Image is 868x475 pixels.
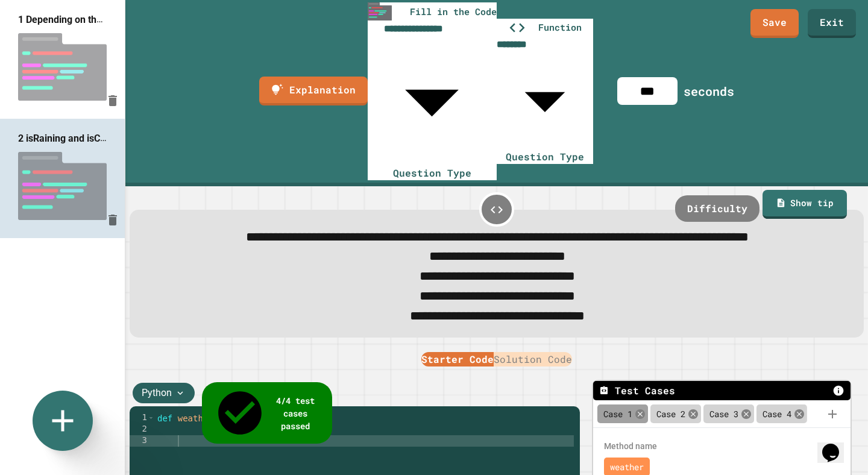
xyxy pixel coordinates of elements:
div: Difficulty [675,195,759,222]
button: Delete question [101,89,125,113]
span: Case 4 [763,407,791,420]
span: Case 3 [709,407,738,420]
button: Delete question [101,208,125,232]
div: Platform [134,351,859,366]
div: 2 [130,424,155,435]
span: Question Type [506,150,584,163]
div: seconds [684,82,734,100]
span: 1 Depending on the value of n, return either: "Greater than 0" "Equal to 0" "Less than 0" [18,13,390,25]
div: Method name [599,440,844,453]
span: Python [142,386,172,400]
span: Question Type [393,166,471,179]
iframe: chat widget [817,427,856,463]
span: Function [538,20,582,34]
button: Starter Code [421,352,494,366]
span: Toggle code folding, row 1 [148,412,154,424]
a: Exit [808,9,856,38]
button: Solution Code [494,352,572,366]
span: Case 2 [656,407,685,420]
div: 3 [130,435,155,447]
span: 4 / 4 test cases passed [271,394,320,432]
span: Test Cases [615,383,675,398]
a: Save [750,9,799,38]
div: 1 [130,412,155,424]
img: ide-thumbnail.png [368,2,391,20]
a: Show tip [763,190,847,219]
span: Fill in the Code [410,5,497,19]
a: Explanation [259,77,368,105]
span: Case 1 [603,407,632,420]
